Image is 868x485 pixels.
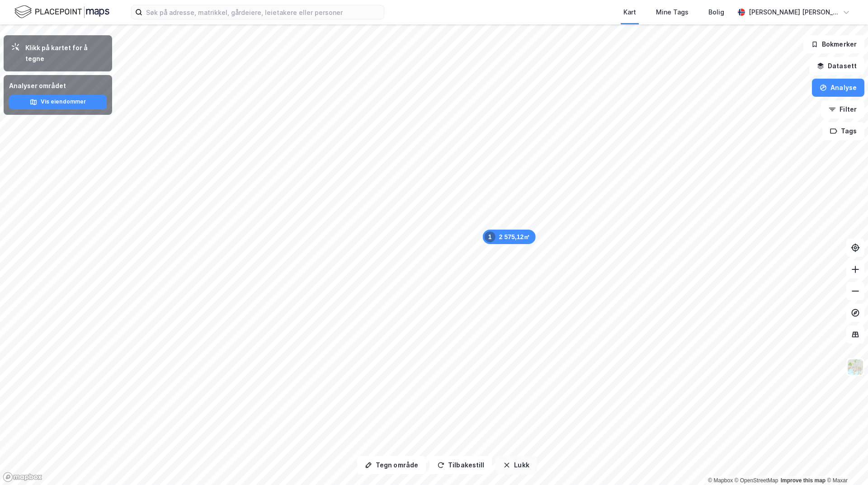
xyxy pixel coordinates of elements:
img: logo.f888ab2527a4732fd821a326f86c7f29.svg [14,4,109,20]
img: Z [847,358,864,376]
button: Tags [822,122,864,140]
div: Mine Tags [656,7,689,18]
div: 1 [485,231,495,242]
a: Mapbox homepage [3,472,42,482]
button: Tegn område [357,456,426,474]
div: Analyser området [9,80,107,91]
div: Kontrollprogram for chat [823,442,868,485]
button: Lukk [495,456,537,474]
button: Analyse [812,79,864,97]
div: Bolig [708,7,724,18]
a: Improve this map [781,477,826,484]
a: Mapbox [708,477,733,484]
iframe: Chat Widget [823,442,868,485]
div: Map marker [483,230,536,244]
button: Tilbakestill [429,456,492,474]
a: OpenStreetMap [735,477,778,484]
button: Bokmerker [803,35,864,53]
button: Vis eiendommer [9,95,107,109]
input: Søk på adresse, matrikkel, gårdeiere, leietakere eller personer [142,5,384,19]
div: Kart [623,7,636,18]
button: Datasett [809,57,864,75]
div: Klikk på kartet for å tegne [25,42,105,64]
div: [PERSON_NAME] [PERSON_NAME] [749,7,839,18]
button: Filter [821,100,864,118]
